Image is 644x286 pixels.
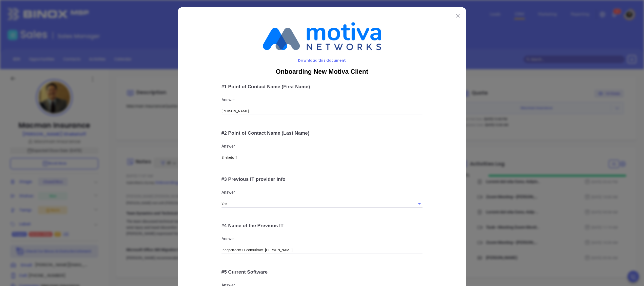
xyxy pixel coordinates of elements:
[222,236,423,242] p: Answer
[188,58,456,63] span: Download this document
[222,176,286,182] span: # 3 Previous IT provider Info
[222,84,310,89] span: # 1 Point of Contact Name (First Name)
[188,68,456,75] span: Onboarding New Motiva Client
[416,200,423,207] button: Open
[222,108,423,115] input: Text Input
[222,190,423,195] p: Answer
[222,130,310,136] span: # 2 Point of Contact Name (Last Name)
[456,14,460,17] img: close modal
[222,223,284,228] span: # 4 Name of the Previous IT
[222,269,268,275] span: # 5 Current Software
[222,144,423,149] p: Answer
[222,246,423,254] input: Text Input
[222,97,423,103] p: Answer
[222,154,423,162] input: Text Input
